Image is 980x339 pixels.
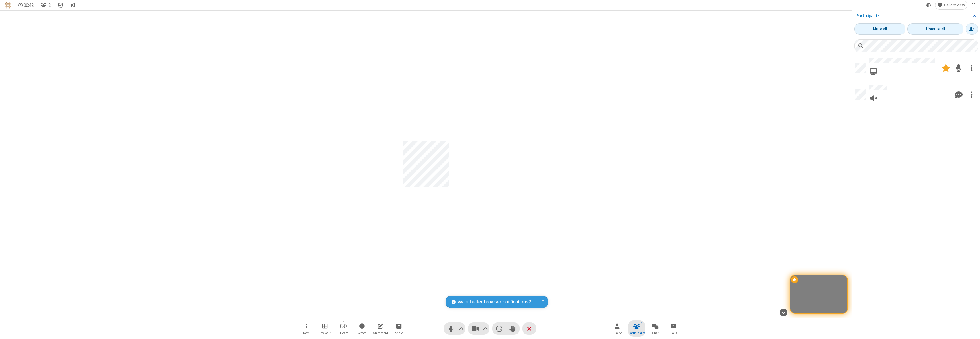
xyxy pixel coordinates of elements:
[610,320,627,337] button: Invite participants (⌘+Shift+I)
[506,322,520,335] button: Raise hand
[492,322,506,335] button: Send a reaction
[24,3,34,8] span: 00:42
[907,23,963,35] button: Unmute all
[944,3,965,7] span: Gallery view
[338,331,348,335] span: Stream
[38,1,53,9] button: Close participant list
[316,320,333,337] button: Manage Breakout Rooms
[48,3,51,8] span: 2
[298,320,315,337] button: Open menu
[652,331,659,335] span: Chat
[969,10,980,21] button: Close sidebar
[335,320,352,337] button: Start streaming
[68,1,77,9] button: Conversation
[628,320,645,337] button: Close participant list
[482,322,489,335] button: Video setting
[966,23,978,35] button: Invite
[372,320,389,337] button: Open shared whiteboard
[353,320,370,337] button: Start recording
[55,1,66,9] div: Meeting details Encryption enabled
[671,331,677,335] span: Polls
[468,322,489,335] button: Stop video (⌘+Shift+V)
[924,1,933,9] button: Using system theme
[373,331,388,335] span: Whiteboard
[390,320,407,337] button: Start sharing
[395,331,403,335] span: Share
[5,2,11,9] img: QA Selenium DO NOT DELETE OR CHANGE
[444,322,465,335] button: Mute (⌘+Shift+A)
[647,320,664,337] button: Open chat
[935,1,967,9] button: Change layout
[303,331,309,335] span: More
[614,331,622,335] span: Invite
[628,331,645,335] span: Participants
[458,322,465,335] button: Audio settings
[358,331,366,335] span: Record
[16,1,36,9] div: Timer
[639,320,644,325] div: 2
[522,322,536,335] button: End or leave meeting
[869,65,878,78] button: Joined via web browser
[319,331,331,335] span: Breakout
[777,305,789,319] button: Hide
[969,1,978,9] button: Fullscreen
[856,13,969,19] p: Participants
[869,92,878,105] button: Viewing only, no audio connected
[854,23,905,35] button: Mute all
[458,298,531,306] span: Want better browser notifications?
[665,320,682,337] button: Open poll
